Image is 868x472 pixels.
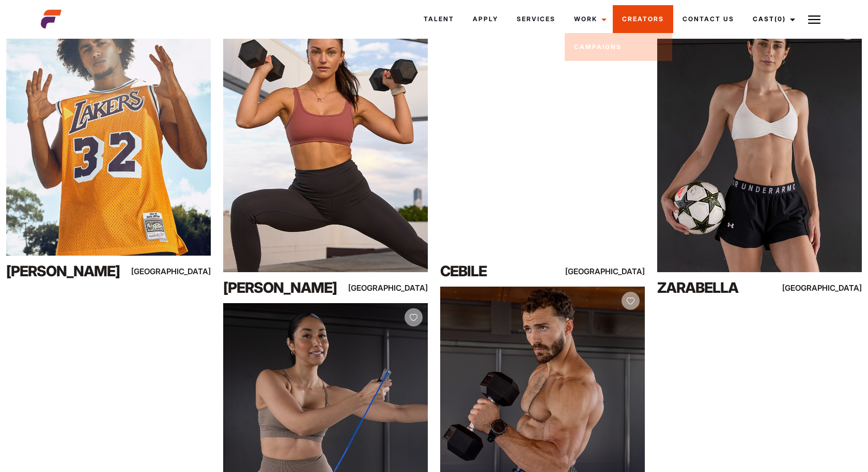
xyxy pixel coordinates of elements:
[565,5,613,33] a: Work
[673,5,743,33] a: Contact Us
[507,5,565,33] a: Services
[774,15,786,23] span: (0)
[41,9,61,29] img: cropped-aefm-brand-fav-22-square.png
[583,265,645,278] div: [GEOGRAPHIC_DATA]
[463,5,507,33] a: Apply
[657,277,780,298] div: Zarabella
[808,13,820,26] img: Burger icon
[223,277,346,298] div: [PERSON_NAME]
[149,265,211,278] div: [GEOGRAPHIC_DATA]
[743,5,801,33] a: Cast(0)
[366,281,428,294] div: [GEOGRAPHIC_DATA]
[414,5,463,33] a: Talent
[800,281,862,294] div: [GEOGRAPHIC_DATA]
[440,261,563,281] div: Cebile
[565,33,672,61] a: Campaigns
[6,261,129,281] div: [PERSON_NAME]
[613,5,673,33] a: Creators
